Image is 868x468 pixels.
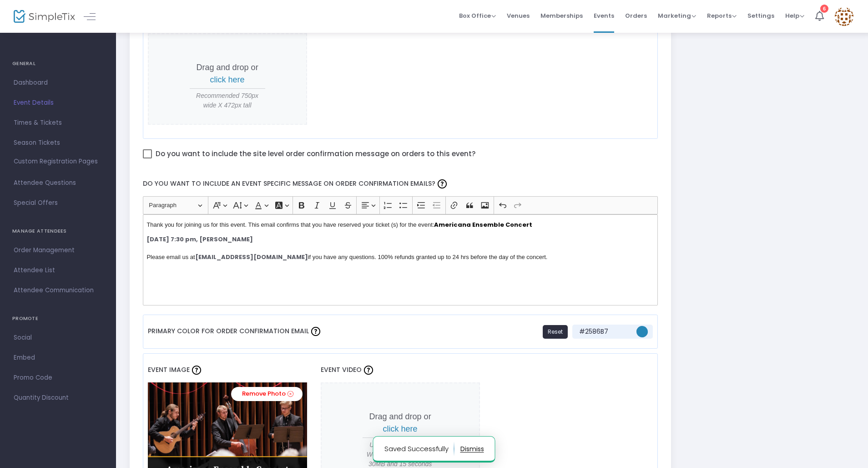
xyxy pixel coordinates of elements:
a: Remove Photo [231,387,303,401]
span: Dashboard [14,77,102,89]
span: Settings [747,4,774,27]
span: Help [785,11,804,20]
button: Reset [543,325,568,339]
span: Embed [14,352,102,364]
strong: [DATE] 7:30 pm, [PERSON_NAME] [146,235,253,244]
p: Drag and drop or [190,61,265,86]
button: Paragraph [145,198,206,212]
img: question-mark [438,179,447,188]
span: click here [210,75,245,84]
span: Attendee Communication [14,285,102,296]
label: Do you want to include an event specific message on order confirmation emails? [138,172,662,196]
span: Attendee Questions [14,177,102,189]
span: Box Office [459,11,496,20]
button: dismiss [460,442,484,456]
span: Event Image [148,365,190,374]
span: if you have any questions. 100% refunds granted up to 24 hrs before the day of the concert. [308,254,548,260]
span: Please email us at [146,254,195,260]
strong: [EMAIL_ADDRESS][DOMAIN_NAME] [195,253,308,261]
p: Drag and drop or [363,411,438,435]
p: ​​​​​​​ [146,220,654,229]
span: #2586B7 [577,327,631,336]
img: question-mark [364,366,373,375]
img: question-mark [192,366,201,375]
span: Do you want to include the site level order confirmation message on orders to this event? [156,148,475,160]
img: question-mark [311,327,320,336]
div: Editor toolbar [143,196,658,214]
h4: PROMOTE [12,310,104,328]
span: Promo Code [14,372,102,384]
span: Paragraph [149,200,196,211]
span: Orders [625,4,647,27]
span: Special Offers [14,197,102,209]
span: Events [594,4,614,27]
span: Season Tickets [14,137,102,149]
p: Saved Successfully [384,442,454,456]
span: Custom Registration Pages [14,157,98,166]
span: Venues [507,4,530,27]
span: Memberships [540,4,583,27]
span: Thank you for joining us for this event. This email confirms that you have reserved your ticket (... [146,221,434,228]
div: 6 [820,5,828,13]
span: Reports [707,11,737,20]
div: Rich Text Editor, main [143,214,658,305]
h4: GENERAL [12,55,104,73]
span: Event Video [321,365,362,374]
span: Recommended 750px wide X 472px tall [190,91,265,110]
kendo-colorpicker: #2586b7 [631,325,648,339]
span: Attendee List [14,265,102,276]
span: Times & Tickets [14,117,102,129]
h4: MANAGE ATTENDEES [12,222,104,240]
span: click here [383,424,418,433]
strong: Americana Ensemble Concert [434,220,532,229]
span: Social [14,332,102,344]
span: Event Details [14,97,102,109]
span: Marketing [658,11,696,20]
span: Quantity Discount [14,392,102,404]
span: Order Management [14,244,102,256]
label: Primary Color For Order Confirmation Email [148,320,323,344]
